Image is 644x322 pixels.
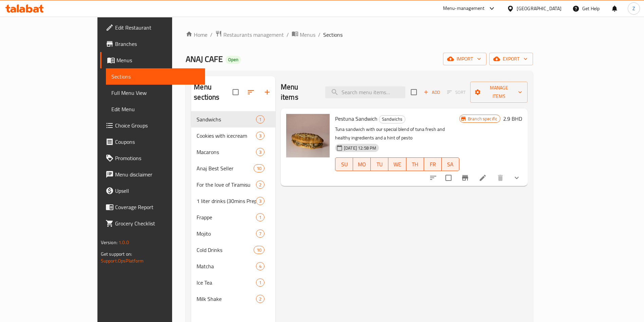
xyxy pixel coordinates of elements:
[256,116,264,123] span: 1
[115,219,200,227] span: Grocery Checklist
[228,85,243,99] span: Select all sections
[191,128,275,144] div: Cookies with icecream3
[223,31,284,39] span: Restaurants management
[191,193,275,209] div: 1 liter drinks (30mins Prep-Time)3
[111,105,200,113] span: Edit Menu
[443,87,470,98] span: Select section first
[425,170,441,186] button: sort-choices
[197,246,253,254] span: Cold Drinks
[259,84,275,100] button: Add section
[256,295,264,303] div: items
[513,174,521,182] svg: Show Choices
[225,56,241,64] div: Open
[197,230,256,238] span: Mojito
[443,53,486,65] button: import
[191,209,275,225] div: Frappe1
[335,157,353,171] button: SU
[210,31,213,39] li: /
[115,203,200,211] span: Coverage Report
[292,30,315,39] a: Menus
[100,215,205,232] a: Grocery Checklist
[300,31,315,39] span: Menus
[254,246,264,254] div: items
[197,132,256,140] span: Cookies with icecream
[465,116,500,122] span: Branch specific
[457,170,473,186] button: Branch-specific-item
[101,238,117,247] span: Version:
[197,262,256,270] span: Matcha
[118,238,129,247] span: 1.0.0
[191,274,275,291] div: Ice Tea1
[335,114,378,124] span: Pestuna Sandwich
[379,115,405,123] span: Sandwichs
[256,296,264,302] span: 2
[353,157,371,171] button: MO
[111,89,200,97] span: Full Menu View
[391,159,403,169] span: WE
[254,164,264,172] div: items
[197,115,256,123] span: Sandwichs
[287,31,289,39] li: /
[256,133,264,139] span: 3
[197,164,253,172] span: Anaj Best Seller
[442,157,459,171] button: SA
[191,144,275,160] div: Macarons3
[197,148,256,156] span: Macarons
[517,5,562,12] div: [GEOGRAPHIC_DATA]
[243,84,259,100] span: Sort sections
[115,170,200,179] span: Menu disclaimer
[441,171,456,185] span: Select to update
[256,231,264,237] span: 7
[191,242,275,258] div: Cold Drinks10
[256,132,264,140] div: items
[197,197,256,205] div: 1 liter drinks (30mins Prep-Time)
[100,150,205,166] a: Promotions
[215,30,284,39] a: Restaurants management
[100,36,205,52] a: Branches
[197,278,256,287] div: Ice Tea
[225,57,241,63] span: Open
[100,134,205,150] a: Coupons
[406,157,424,171] button: TH
[632,5,635,12] span: Z
[495,55,528,63] span: export
[409,159,421,169] span: TH
[197,295,256,303] span: Milk Shake
[186,30,533,39] nav: breadcrumb
[256,263,264,270] span: 4
[443,4,485,13] div: Menu-management
[421,87,443,98] button: Add
[106,68,205,85] a: Sections
[256,213,264,221] div: items
[492,170,509,186] button: delete
[100,117,205,134] a: Choice Groups
[256,230,264,238] div: items
[256,148,264,156] div: items
[427,159,439,169] span: FR
[115,40,200,48] span: Branches
[191,225,275,242] div: Mojito7
[423,88,441,96] span: Add
[256,149,264,155] span: 3
[503,114,522,123] h6: 2.9 BHD
[100,199,205,215] a: Coverage Report
[100,19,205,36] a: Edit Restaurant
[100,166,205,183] a: Menu disclaimer
[256,198,264,204] span: 3
[318,31,320,39] li: /
[256,182,264,188] span: 2
[470,82,528,103] button: Manage items
[191,258,275,274] div: Matcha4
[197,181,256,189] div: For the love of Tiramisu
[256,197,264,205] div: items
[191,291,275,307] div: Milk Shake2
[371,157,388,171] button: TU
[479,174,487,182] a: Edit menu item
[325,86,405,98] input: search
